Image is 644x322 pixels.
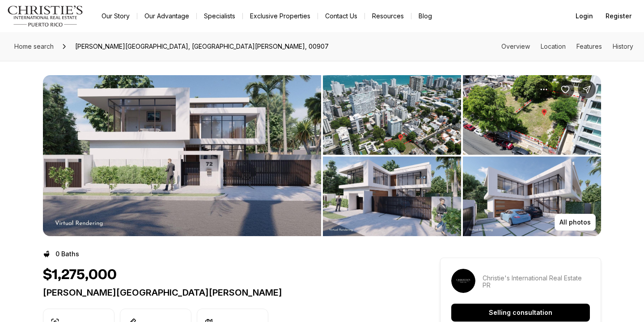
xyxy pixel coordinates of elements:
nav: Page section menu [501,43,633,50]
span: Register [606,13,631,20]
p: 0 Baths [55,250,79,258]
button: Selling consultation [451,304,590,322]
a: Skip to: Features [576,42,602,50]
button: All photos [555,214,596,231]
a: Resources [365,10,411,22]
button: View image gallery [323,75,461,155]
a: Skip to: History [613,42,633,50]
h1: $1,275,000 [43,267,117,284]
button: View image gallery [463,75,601,155]
button: Contact Us [318,10,364,22]
button: Register [600,7,637,25]
a: Exclusive Properties [243,10,318,22]
a: Skip to: Location [541,42,566,50]
button: View image gallery [43,75,321,236]
p: All photos [559,219,591,226]
button: Property options [535,80,553,98]
img: logo [7,5,84,27]
p: Christie's International Real Estate PR [483,275,590,289]
button: Login [570,7,598,25]
button: View image gallery [463,157,601,236]
a: Skip to: Overview [501,42,530,50]
div: Listing Photos [43,75,601,236]
p: [PERSON_NAME][GEOGRAPHIC_DATA][PERSON_NAME] [43,287,408,298]
a: Home search [11,39,57,54]
a: Our Advantage [137,10,196,22]
span: Home search [14,42,54,50]
a: Specialists [197,10,242,22]
li: 1 of 6 [43,75,321,236]
span: [PERSON_NAME][GEOGRAPHIC_DATA], [GEOGRAPHIC_DATA][PERSON_NAME], 00907 [72,39,332,54]
button: Save Property: Rodriguez Serra Street CONDADO [556,80,574,98]
a: Our Story [94,10,137,22]
span: Login [576,13,593,20]
button: Share Property: Rodriguez Serra Street CONDADO [578,80,596,98]
button: View image gallery [323,157,461,236]
li: 2 of 6 [323,75,601,236]
p: Selling consultation [489,309,552,316]
a: Blog [411,10,439,22]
